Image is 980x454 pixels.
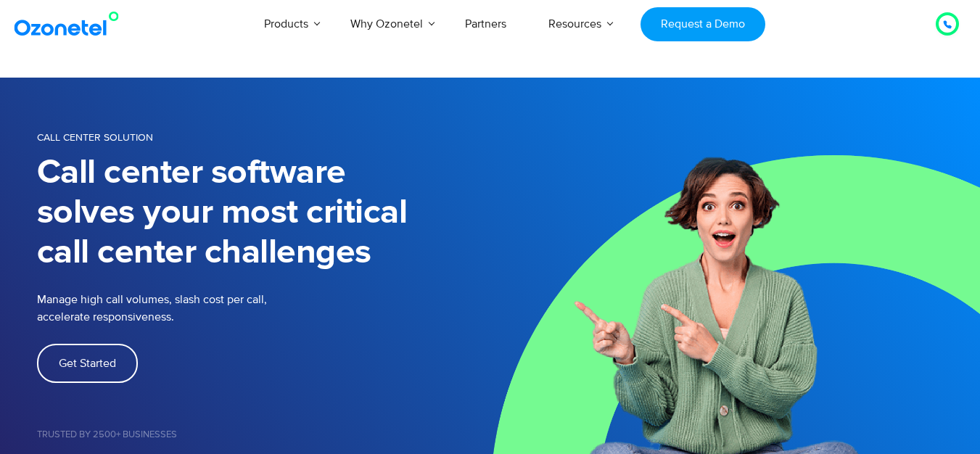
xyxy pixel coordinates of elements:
h1: Call center software solves your most critical call center challenges [37,153,490,273]
a: Get Started [37,344,138,383]
span: Call Center Solution [37,131,153,144]
h5: Trusted by 2500+ Businesses [37,430,490,439]
span: Get Started [59,358,116,369]
a: Request a Demo [641,7,765,41]
p: Manage high call volumes, slash cost per call, accelerate responsiveness. [37,291,363,326]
